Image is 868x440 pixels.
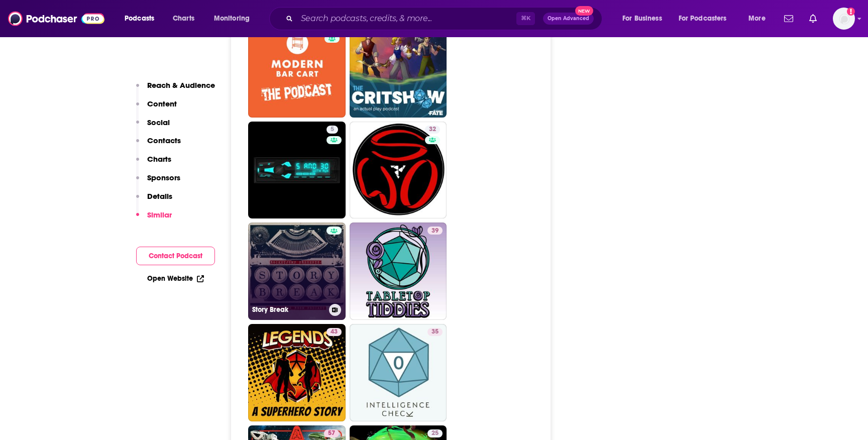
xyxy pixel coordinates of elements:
a: Open Website [147,274,204,283]
span: New [575,6,593,16]
a: 35 [427,328,443,336]
a: 43 [248,324,346,421]
span: 25 [431,428,439,438]
a: 35 [350,324,447,421]
p: Social [147,118,170,127]
button: Reach & Audience [136,80,215,99]
span: ⌘ K [516,12,535,25]
span: Logged in as Pickaxe [833,8,855,30]
button: Charts [136,154,171,173]
button: open menu [118,11,167,27]
input: Search podcasts, credits, & more... [297,11,516,27]
a: Charts [166,11,200,27]
button: open menu [672,11,741,27]
span: For Podcasters [679,12,727,26]
span: 35 [431,327,439,337]
a: Show notifications dropdown [805,10,821,27]
div: Search podcasts, credits, & more... [279,7,612,30]
button: Contact Podcast [136,247,215,265]
button: open menu [207,11,263,27]
span: Monitoring [214,12,250,26]
p: Details [147,191,172,201]
a: 39 [427,227,443,235]
button: Sponsors [136,173,180,191]
button: Details [136,191,172,210]
button: Social [136,118,170,136]
span: For Business [622,12,662,26]
span: Charts [173,12,194,26]
svg: Add a profile image [847,8,855,16]
a: Show notifications dropdown [780,10,797,27]
p: Charts [147,154,171,164]
img: Podchaser - Follow, Share and Rate Podcasts [8,9,104,28]
a: 57 [324,429,339,437]
span: 39 [431,226,439,236]
button: Open AdvancedNew [543,13,594,25]
p: Similar [147,210,172,219]
a: 25 [427,429,443,437]
a: 5 [248,122,346,219]
a: 39 [350,223,447,320]
p: Content [147,99,177,108]
a: 5 [327,126,338,134]
p: Sponsors [147,173,180,182]
button: open menu [741,11,778,27]
a: 43 [327,328,342,336]
span: More [748,12,766,26]
p: Reach & Audience [147,80,215,90]
a: 69 [350,20,447,118]
button: Show profile menu [833,8,855,30]
button: open menu [615,11,675,27]
img: User Profile [833,8,855,30]
span: Podcasts [125,12,154,26]
p: Contacts [147,136,181,145]
span: 32 [429,125,436,135]
button: Similar [136,210,172,229]
span: 43 [331,327,338,337]
span: Open Advanced [548,16,589,21]
button: Contacts [136,136,181,154]
a: 32 [425,126,440,134]
button: Content [136,99,177,118]
a: Story Break [248,223,346,320]
h3: Story Break [252,305,325,314]
a: 32 [350,122,447,219]
span: 57 [328,428,335,438]
a: 51 [248,20,346,118]
span: 5 [331,125,334,135]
